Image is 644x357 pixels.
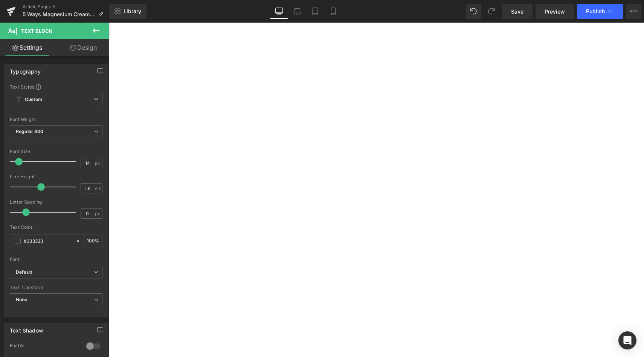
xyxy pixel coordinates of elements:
[56,39,111,56] a: Design
[10,117,102,122] div: Font Weight
[95,211,101,216] span: px
[511,8,523,15] span: Save
[270,4,288,19] a: Desktop
[23,4,109,10] a: Article Pages
[536,4,574,19] a: Preview
[95,161,101,165] span: px
[16,129,44,134] b: Regular 400
[545,8,565,15] span: Preview
[10,257,102,262] div: Font
[10,64,41,75] div: Typography
[124,8,141,15] span: Library
[24,237,72,245] input: Color
[95,186,101,191] span: em
[484,4,499,19] button: Redo
[306,4,324,19] a: Tablet
[16,297,27,302] b: None
[324,4,342,19] a: Mobile
[586,8,605,14] span: Publish
[10,285,102,290] div: Text Transform
[626,4,641,19] button: More
[10,174,102,179] div: Line Height
[23,11,95,17] span: 5 Ways Magnesium Cream is the Ultimate Body Multitasker
[10,149,102,154] div: Font Size
[21,28,52,34] span: Text Block
[288,4,306,19] a: Laptop
[16,269,32,276] i: Default
[10,84,102,90] div: Text Styles
[10,323,43,334] div: Text Shadow
[84,234,102,248] div: %
[25,97,42,103] b: Custom
[109,4,147,19] a: New Library
[577,4,623,19] button: Publish
[10,225,102,230] div: Text Color
[466,4,481,19] button: Undo
[10,199,102,205] div: Letter Spacing
[618,331,636,349] div: Open Intercom Messenger
[10,343,79,351] div: Enable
